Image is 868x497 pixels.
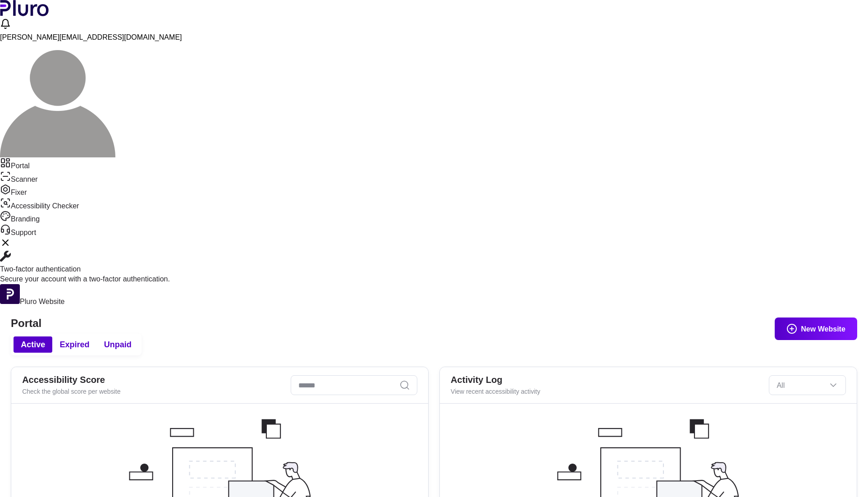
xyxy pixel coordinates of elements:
div: View recent accessibility activity [451,387,762,396]
div: Check the global score per website [22,387,283,396]
button: New Website [775,318,857,340]
span: Unpaid [104,339,132,350]
button: Active [14,336,52,353]
button: Unpaid [97,336,139,353]
h1: Portal [11,317,857,330]
div: Set sorting [769,375,846,395]
h2: Accessibility Score [22,374,283,385]
span: Expired [59,339,89,350]
button: Expired [52,336,96,353]
input: Search [291,375,417,395]
span: Active [21,339,45,350]
h2: Activity Log [451,374,762,385]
